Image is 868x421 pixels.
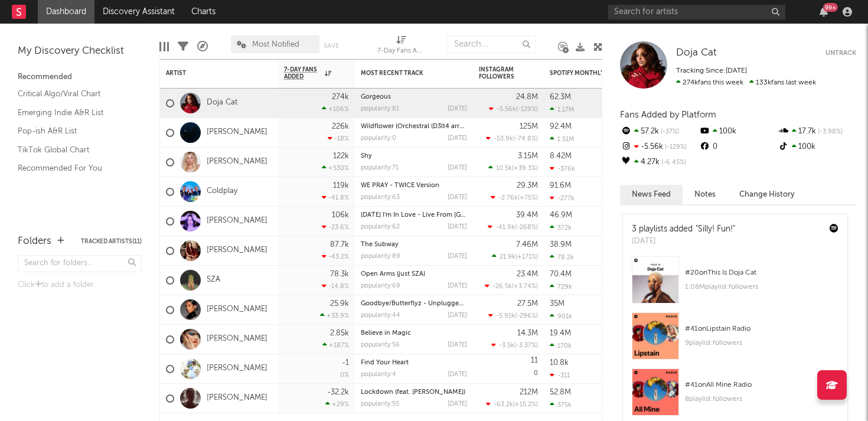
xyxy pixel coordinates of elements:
div: +29 % [325,400,349,408]
span: +15.2 % [515,402,536,408]
div: popularity: 0 [361,135,396,142]
div: 729k [550,283,572,291]
div: popularity: 56 [361,342,400,348]
a: The Subway [361,241,399,248]
div: Folders [18,234,51,249]
div: Open Arms (just SZA) [361,271,467,278]
div: [DATE] [448,106,467,112]
div: 62.3M [550,93,571,101]
span: -268 % [517,224,536,231]
div: 1.51M [550,135,574,143]
button: Change History [727,185,807,204]
span: -41.9k [495,224,515,231]
span: -26.5k [492,283,512,290]
a: Shy [361,153,372,159]
div: -23.6 % [322,223,349,231]
div: Find Your Heart [361,360,467,366]
div: [DATE] [448,283,467,289]
div: 99 + [823,3,838,12]
a: #41onLipstain Radio9playlist followers [623,312,847,368]
div: 78.2k [550,253,574,261]
div: 17.7k [778,124,856,139]
div: 122k [333,152,349,160]
a: SZA [207,275,220,285]
span: Most Notified [252,41,299,48]
div: 100k [778,139,856,155]
a: Coldplay [207,187,237,197]
div: ( ) [489,105,538,113]
a: Wildflower (Orchestral (D3lt4 arrang.) [361,123,475,130]
div: [DATE] [448,224,467,230]
button: Save [324,43,339,49]
div: 29.3M [517,182,538,190]
div: popularity: 55 [361,401,399,407]
span: -5.56k [497,106,516,113]
a: Lockdown (feat. [PERSON_NAME]) [361,389,465,396]
div: +106 % [322,105,349,113]
div: Filters [178,30,188,64]
div: [DATE] [448,371,467,378]
a: "Silly! Fun!" [696,225,735,233]
div: 0 [479,354,538,383]
span: -5.91k [496,313,515,319]
div: 8.42M [550,152,572,160]
a: [PERSON_NAME] [207,246,267,256]
span: Doja Cat [676,48,717,58]
span: -296 % [517,313,536,319]
div: Most Recent Track [361,70,449,77]
a: Emerging Indie A&R List [18,106,130,119]
div: 70.4M [550,270,572,278]
div: ( ) [486,400,538,408]
div: 375k [550,401,572,409]
div: ( ) [488,223,538,231]
span: 10.5k [496,165,512,172]
div: # 20 on This Is Doja Cat [685,266,838,280]
div: Click to add a folder. [18,278,142,292]
div: ( ) [488,164,538,172]
div: 372k [550,224,572,231]
div: 125M [520,123,538,130]
button: Untrack [825,47,856,59]
div: popularity: 69 [361,283,400,289]
div: 24.8M [516,93,538,101]
a: Recommended For You [18,162,130,175]
div: ( ) [491,341,538,349]
div: 38.9M [550,241,572,249]
button: Tracked Artists(11) [81,239,142,244]
div: ( ) [488,312,538,319]
div: 25.9k [330,300,349,308]
span: -129 % [663,144,687,151]
div: 35M [550,300,564,308]
div: -1 [342,359,349,367]
div: [DATE] [448,194,467,201]
div: 52.8M [550,389,571,396]
div: Recommended [18,70,142,84]
a: Open Arms (just SZA) [361,271,425,278]
div: 39.4M [516,211,538,219]
div: ( ) [485,282,538,290]
div: [DATE] [448,342,467,348]
div: # 41 on Lipstain Radio [685,322,838,336]
div: # 41 on All Mine Radio [685,378,838,392]
span: +171 % [517,254,536,260]
a: [PERSON_NAME] [207,334,267,344]
span: -74.8 % [515,136,536,142]
span: Fans Added by Platform [620,110,716,119]
div: 9 playlist followers [685,336,838,350]
span: -3.98 % [816,129,843,135]
div: +530 % [322,164,349,172]
div: 46.9M [550,211,572,219]
a: Doja Cat [207,98,237,108]
div: 7-Day Fans Added (7-Day Fans Added) [377,30,425,64]
div: -32.2k [327,389,349,396]
div: 4.27k [620,155,699,170]
div: 1.08M playlist followers [685,280,838,294]
a: Doja Cat [676,47,717,59]
div: -376k [550,165,575,172]
div: WE PRAY - TWICE Version [361,182,467,189]
a: WE PRAY - TWICE Version [361,182,439,189]
div: ( ) [486,135,538,142]
div: 57.2k [620,124,699,139]
div: 0 % [340,372,349,378]
a: [PERSON_NAME] [207,393,267,403]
